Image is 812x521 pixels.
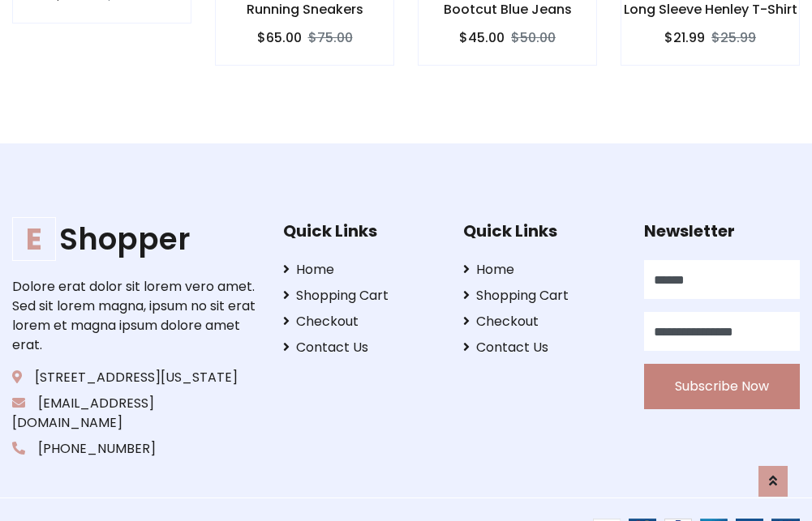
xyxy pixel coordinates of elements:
[463,312,619,331] a: Checkout
[644,364,800,409] button: Subscribe Now
[463,260,619,280] a: Home
[283,312,439,331] a: Checkout
[463,338,619,357] a: Contact Us
[621,2,799,17] h6: Long Sleeve Henley T-Shirt
[711,28,756,47] del: $25.99
[283,286,439,305] a: Shopping Cart
[12,221,258,257] a: EShopper
[216,2,393,17] h6: Running Sneakers
[463,286,619,305] a: Shopping Cart
[12,277,258,355] p: Dolore erat dolor sit lorem vero amet. Sed sit lorem magna, ipsum no sit erat lorem et magna ipsu...
[459,30,505,45] h6: $45.00
[463,221,619,241] h5: Quick Links
[664,30,705,45] h6: $21.99
[12,217,56,261] span: E
[511,28,556,47] del: $50.00
[283,221,439,241] h5: Quick Links
[257,30,302,45] h6: $65.00
[12,368,258,387] p: [STREET_ADDRESS][US_STATE]
[12,394,258,433] p: [EMAIL_ADDRESS][DOMAIN_NAME]
[12,439,258,459] p: [PHONE_NUMBER]
[308,28,353,47] del: $75.00
[419,2,596,17] h6: Bootcut Blue Jeans
[12,221,258,257] h1: Shopper
[283,260,439,280] a: Home
[644,221,800,241] h5: Newsletter
[283,338,439,357] a: Contact Us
